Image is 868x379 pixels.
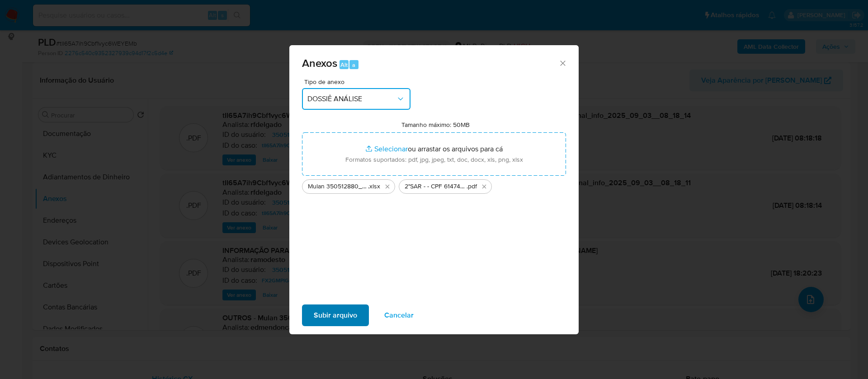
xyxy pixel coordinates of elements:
[340,61,348,69] span: Alt
[382,181,393,192] button: Excluir Mulan 350512880_2025_09_02_16_18_41.xlsx
[352,61,355,69] span: a
[373,304,425,326] button: Cancelar
[405,182,467,191] span: 2°SAR - - CPF 61474114385 - [PERSON_NAME]
[302,55,337,71] span: Anexos
[304,79,413,85] span: Tipo de anexo
[384,305,414,325] span: Cancelar
[302,88,410,110] button: DOSSIÊ ANÁLISE
[368,182,380,191] span: .xlsx
[467,182,477,191] span: .pdf
[307,94,396,103] span: DOSSIÊ ANÁLISE
[308,182,368,191] span: Mulan 350512880_2025_09_02_16_18_41
[302,304,369,326] button: Subir arquivo
[314,305,357,325] span: Subir arquivo
[401,121,470,129] label: Tamanho máximo: 50MB
[302,176,566,194] ul: Arquivos selecionados
[558,59,566,67] button: Fechar
[479,181,490,192] button: Excluir 2°SAR - - CPF 61474114385 - OSVALDO FERREIRA PINTO FILHO.pdf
